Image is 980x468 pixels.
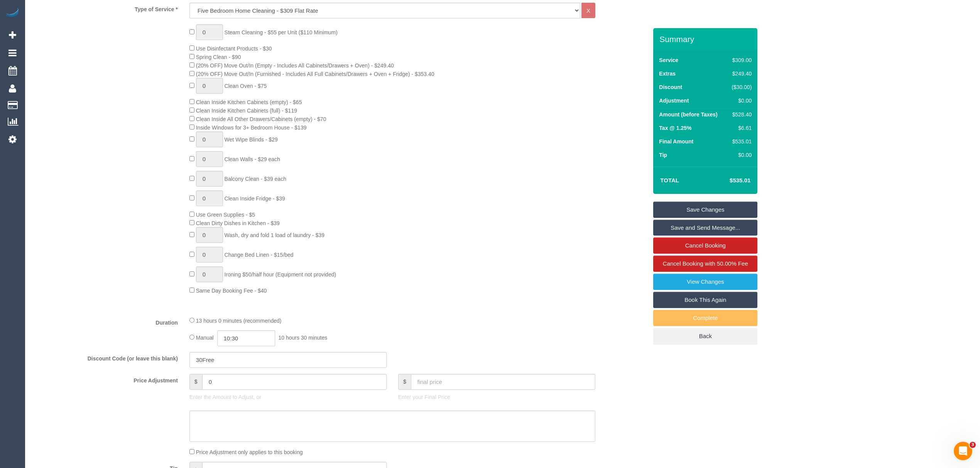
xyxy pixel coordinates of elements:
div: $0.00 [729,97,752,104]
span: Manual [196,335,214,341]
h3: Summary [659,35,754,44]
span: Clean Inside Kitchen Cabinets (empty) - $65 [196,99,302,105]
a: Cancel Booking with 50.00% Fee [653,256,757,272]
span: Cancel Booking with 50.00% Fee [663,260,748,267]
label: Tip [659,151,667,159]
label: Discount Code (or leave this blank) [27,352,184,362]
span: 13 hours 0 minutes (recommended) [196,318,282,324]
span: Ironing $50/half hour (Equipment not provided) [225,271,336,278]
div: $309.00 [729,56,752,64]
span: Balcony Clean - $39 each [225,176,286,182]
div: $249.40 [729,70,752,77]
span: $ [189,374,202,390]
span: 3 [970,442,976,448]
h4: $535.01 [706,177,750,184]
img: Automaid Logo [5,8,20,19]
label: Discount [659,83,682,91]
span: Wet Wipe Blinds - $29 [225,136,278,143]
span: Clean Inside Kitchen Cabinets (full) - $119 [196,108,297,114]
strong: Total [660,177,679,183]
span: $ [398,374,411,390]
span: (20% OFF) Move Out/In (Furnished - Includes All Full Cabinets/Drawers + Oven + Fridge) - $353.40 [196,71,434,77]
input: final price [411,374,595,390]
span: Clean Walls - $29 each [225,156,280,162]
label: Final Amount [659,138,693,145]
label: Service [659,56,678,64]
span: Change Bed Linen - $15/bed [225,252,294,258]
a: Save Changes [653,202,757,218]
label: Price Adjustment [27,374,184,384]
span: Wash, dry and fold 1 load of laundry - $39 [225,232,324,238]
div: $6.61 [729,124,752,132]
span: Clean Dirty Dishes in Kitchen - $39 [196,220,280,226]
span: Clean Inside Fridge - $39 [225,195,285,202]
a: Save and Send Message... [653,220,757,236]
div: ($30.00) [729,83,752,91]
a: Cancel Booking [653,237,757,254]
label: Adjustment [659,97,689,104]
span: Steam Cleaning - $55 per Unit ($110 Minimum) [225,29,338,35]
span: Spring Clean - $90 [196,54,241,60]
a: Book This Again [653,292,757,308]
label: Duration [27,316,184,327]
span: Inside Windows for 3+ Bedroom House - $139 [196,125,307,131]
a: View Changes [653,274,757,290]
p: Enter your Final Price [398,393,595,401]
p: Enter the Amount to Adjust, or [189,393,387,401]
span: (20% OFF) Move Out/In (Empty - Includes All Cabinets/Drawers + Oven) - $249.40 [196,62,394,69]
div: $528.40 [729,111,752,118]
span: Price Adjustment only applies to this booking [196,449,303,455]
label: Tax @ 1.25% [659,124,691,132]
label: Extras [659,70,676,77]
div: $535.01 [729,138,752,145]
label: Type of Service * [27,3,184,13]
span: 10 hours 30 minutes [278,335,327,341]
span: Clean Oven - $75 [225,83,267,89]
iframe: Intercom live chat [954,442,972,460]
div: $0.00 [729,151,752,159]
span: Use Green Supplies - $5 [196,212,255,218]
span: Clean Inside All Other Drawers/Cabinets (empty) - $70 [196,116,326,122]
span: Use Disinfectant Products - $30 [196,45,272,52]
label: Amount (before Taxes) [659,111,717,118]
a: Back [653,328,757,344]
span: Same Day Booking Fee - $40 [196,288,267,294]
